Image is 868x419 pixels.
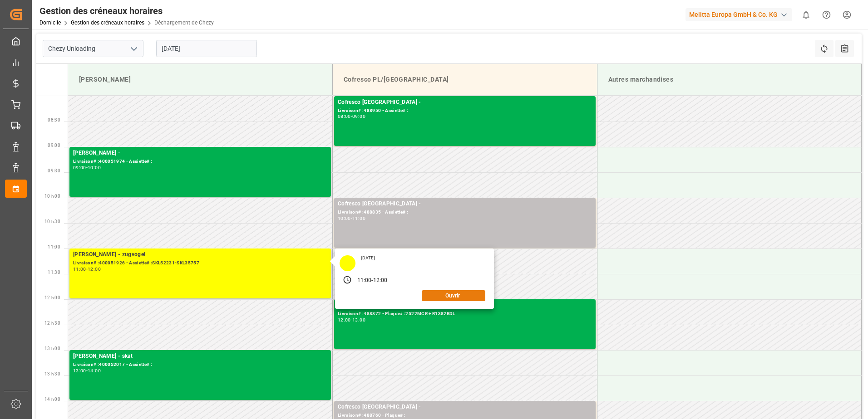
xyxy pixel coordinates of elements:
span: 12 h 30 [44,321,60,326]
span: 09:00 [48,143,60,148]
div: 10:00 [338,216,351,220]
div: 11:00 [73,267,86,271]
div: Cofresco [GEOGRAPHIC_DATA] - [338,98,592,107]
span: 12 h 00 [44,295,60,300]
div: 09:00 [352,114,365,118]
div: Livraison# :488835 - Assiette# : [338,209,592,216]
button: Ouvrir [422,290,485,301]
input: Type à rechercher/sélectionner [43,40,143,57]
div: - [351,318,352,322]
div: 13:00 [352,318,365,322]
div: 11:00 [357,277,372,285]
div: Livraison# :400051926 - Assiette# :SKL52231-SKL35757 [73,259,327,267]
button: Ouvrir le menu [127,42,140,56]
div: Livraison# :488950 - Assiette# : [338,107,592,115]
div: Cofresco PL/[GEOGRAPHIC_DATA] [340,71,590,88]
div: Livraison# :400051974 - Assiette# : [73,158,327,166]
span: 11:30 [48,270,60,275]
span: 13 h 30 [44,371,60,376]
button: Centre d’aide [816,5,837,25]
div: [PERSON_NAME] - [73,149,327,158]
div: - [351,114,352,118]
span: 13 h 00 [44,346,60,351]
div: 10:00 [88,166,101,170]
div: 12:00 [88,267,101,271]
a: Gestion des créneaux horaires [71,19,144,26]
div: [PERSON_NAME] - zugvogel [73,250,327,259]
input: JJ-MM-AAAA [156,40,257,57]
div: Livraison# :488872 - Plaque# :2522MCR + R1382BDL [338,310,592,318]
div: 12:00 [338,318,351,322]
div: [DATE] [358,255,379,261]
div: - [86,166,88,170]
a: Domicile [39,19,61,26]
div: Cofresco [GEOGRAPHIC_DATA] - [338,403,592,412]
div: - [371,277,373,285]
button: Afficher 0 nouvelles notifications [796,5,816,25]
span: 08:30 [48,117,60,122]
button: Melitta Europa GmbH & Co. KG [686,6,796,23]
div: - [86,267,88,271]
div: 14:00 [88,369,101,373]
div: Livraison# :400052017 - Assiette# : [73,361,327,369]
div: Cofresco [GEOGRAPHIC_DATA] - [338,200,592,209]
div: 11:00 [352,216,365,220]
div: 09:00 [73,166,86,170]
div: 08:00 [338,114,351,118]
span: 10 h 30 [44,219,60,224]
div: [PERSON_NAME] - skat [73,352,327,361]
div: [PERSON_NAME] [75,71,325,88]
span: 09:30 [48,168,60,173]
span: 11:00 [48,244,60,249]
div: 12:00 [373,277,388,285]
div: - [86,369,88,373]
span: 10 h 00 [44,194,60,199]
span: 14 h 00 [44,397,60,402]
font: Melitta Europa GmbH & Co. KG [689,10,778,19]
div: Gestion des créneaux horaires [39,4,214,18]
div: 13:00 [73,369,86,373]
div: Autres marchandises [605,71,854,88]
div: - [351,216,352,220]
